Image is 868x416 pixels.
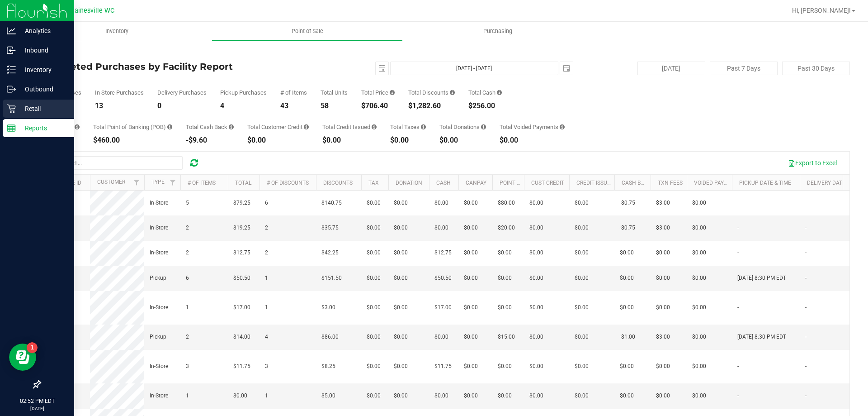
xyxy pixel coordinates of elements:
a: # of Discounts [267,180,309,186]
span: select [376,62,388,75]
span: $0.00 [529,392,543,400]
span: $0.00 [394,392,408,400]
span: -$0.75 [620,199,635,207]
a: # of Items [188,180,216,186]
span: $0.00 [529,362,543,371]
span: Gainesville WC [70,7,114,14]
i: Sum of all round-up-to-next-dollar total price adjustments for all purchases in the date range. [481,124,486,130]
div: Total Customer Credit [247,124,309,130]
span: $0.00 [367,199,381,207]
div: $460.00 [93,137,172,144]
span: $0.00 [656,362,670,371]
span: $0.00 [367,249,381,257]
span: $0.00 [692,392,706,400]
span: $17.00 [434,303,452,312]
div: Total Units [321,90,348,96]
span: $12.75 [233,249,250,257]
div: $0.00 [439,137,486,144]
p: 02:52 PM EDT [4,397,70,405]
span: $42.25 [321,249,339,257]
div: Delivery Purchases [157,90,207,96]
span: $0.00 [464,274,478,282]
a: Filter [129,175,144,190]
p: Inbound [16,45,70,56]
span: - [737,199,739,207]
span: $0.00 [367,274,381,282]
div: Pickup Purchases [220,90,267,96]
span: $3.00 [321,303,335,312]
i: Sum of the successful, non-voided CanPay payment transactions for all purchases in the date range. [75,124,80,130]
span: $79.25 [233,199,250,207]
input: Search... [47,156,183,170]
div: In Store Purchases [95,90,144,96]
span: - [805,303,807,312]
span: $0.00 [464,362,478,371]
div: 4 [220,102,267,110]
span: 4 [265,333,268,341]
span: - [805,362,807,371]
span: $12.75 [434,249,452,257]
span: 3 [186,362,189,371]
button: Export to Excel [782,155,843,171]
span: 1 [265,274,268,282]
span: $0.00 [367,392,381,400]
span: In-Store [150,362,168,371]
i: Sum of the successful, non-voided point-of-banking payment transactions, both via payment termina... [167,124,172,130]
span: $0.00 [367,362,381,371]
span: 1 [265,392,268,400]
span: $0.00 [434,224,448,232]
span: Inventory [93,27,141,35]
span: 2 [186,249,189,257]
p: Inventory [16,64,70,75]
span: $0.00 [394,362,408,371]
span: $0.00 [367,333,381,341]
inline-svg: Reports [7,124,16,133]
span: - [805,392,807,400]
div: Total Point of Banking (POB) [93,124,172,130]
span: $50.50 [233,274,250,282]
i: Sum of the total taxes for all purchases in the date range. [421,124,426,130]
a: Credit Issued [576,180,614,186]
span: Pickup [150,274,166,282]
span: $0.00 [464,303,478,312]
div: Total Voided Payments [500,124,565,130]
a: Delivery Date [807,180,845,186]
span: Purchasing [471,27,524,35]
span: $0.00 [529,333,543,341]
a: Donation [396,180,422,186]
span: Pickup [150,333,166,341]
span: - [737,303,739,312]
span: select [560,62,573,75]
div: -$9.60 [186,137,234,144]
div: # of Items [280,90,307,96]
span: $0.00 [233,392,247,400]
a: Purchasing [402,22,593,41]
span: $3.00 [656,224,670,232]
span: 1 [265,303,268,312]
a: Cash Back [622,180,651,186]
span: 6 [265,199,268,207]
span: $0.00 [464,333,478,341]
div: $0.00 [247,137,309,144]
span: - [805,249,807,257]
button: Past 30 Days [782,62,850,75]
span: 2 [265,224,268,232]
button: Past 7 Days [710,62,778,75]
span: 1 [186,392,189,400]
span: $0.00 [394,199,408,207]
span: -$0.75 [620,224,635,232]
inline-svg: Analytics [7,26,16,35]
span: In-Store [150,303,168,312]
span: $0.00 [464,249,478,257]
a: Type [151,179,165,185]
span: - [737,392,739,400]
a: Cust Credit [531,180,564,186]
a: Tax [368,180,379,186]
span: $0.00 [575,333,589,341]
span: $0.00 [692,362,706,371]
span: $0.00 [498,362,512,371]
span: $14.00 [233,333,250,341]
span: In-Store [150,392,168,400]
span: $0.00 [692,274,706,282]
span: $19.25 [233,224,250,232]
